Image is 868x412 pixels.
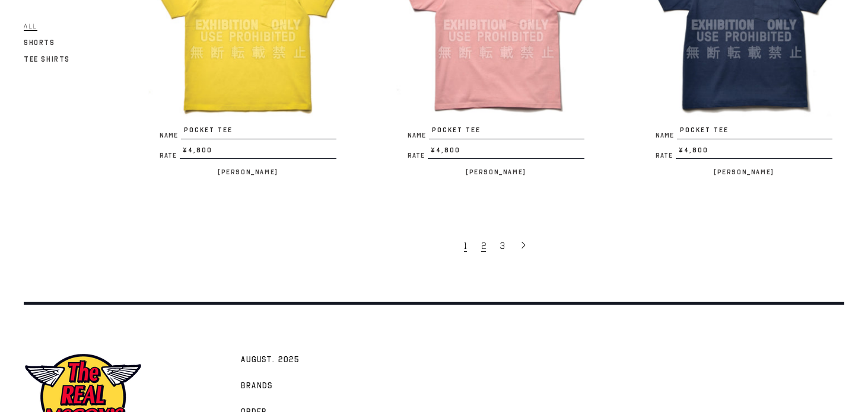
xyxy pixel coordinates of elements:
[656,152,676,159] span: Rate
[24,52,70,66] a: Tee Shirts
[677,125,832,139] span: POCKET TEE
[408,152,428,159] span: Rate
[475,233,494,258] a: 2
[181,125,336,139] span: POCKET TEE
[408,132,429,139] span: Name
[160,152,180,159] span: Rate
[24,19,37,33] a: All
[24,39,55,47] span: Shorts
[241,381,274,392] span: Brands
[148,165,348,179] p: [PERSON_NAME]
[235,372,279,398] a: Brands
[24,22,37,31] span: All
[500,240,505,252] span: 3
[428,145,584,159] span: ¥4,800
[644,165,844,179] p: [PERSON_NAME]
[24,55,70,63] span: Tee Shirts
[160,132,181,139] span: Name
[494,233,513,258] a: 3
[396,165,596,179] p: [PERSON_NAME]
[464,240,467,252] span: 1
[429,125,584,139] span: POCKET TEE
[235,346,306,372] a: AUGUST. 2025
[180,145,336,159] span: ¥4,800
[241,354,300,366] span: AUGUST. 2025
[656,132,677,139] span: Name
[481,240,486,252] span: 2
[24,36,55,50] a: Shorts
[676,145,832,159] span: ¥4,800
